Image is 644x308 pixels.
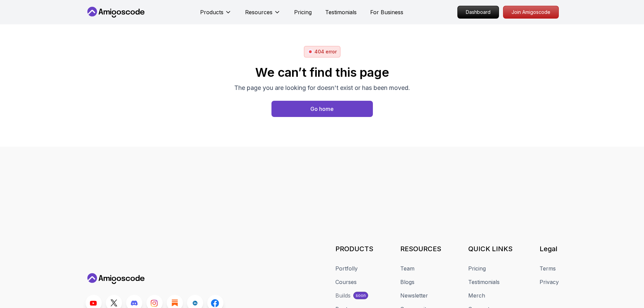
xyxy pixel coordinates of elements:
[503,6,558,18] p: Join Amigoscode
[200,8,232,22] button: Products
[400,244,441,254] h3: RESOURCES
[325,8,357,16] a: Testimonials
[310,105,334,113] div: Go home
[335,264,358,273] a: Portfolly
[271,101,373,117] button: Go home
[468,291,485,300] a: Merch
[540,278,559,286] a: Privacy
[540,244,559,254] h3: Legal
[271,101,373,117] a: Home page
[400,278,414,286] a: Blogs
[245,8,272,16] p: Resources
[335,291,351,300] div: Builds
[294,8,312,16] a: Pricing
[468,244,512,254] h3: QUICK LINKS
[540,264,556,273] a: Terms
[356,293,366,298] p: soon
[370,8,403,16] a: For Business
[335,244,373,254] h3: PRODUCTS
[314,48,337,55] p: 404 error
[400,264,414,273] a: Team
[400,291,428,300] a: Newsletter
[335,278,357,286] a: Courses
[457,6,499,19] a: Dashboard
[234,66,410,79] h2: We can’t find this page
[245,8,281,22] button: Resources
[468,278,500,286] a: Testimonials
[458,6,499,18] p: Dashboard
[503,6,559,19] a: Join Amigoscode
[234,83,410,93] p: The page you are looking for doesn't exist or has been moved.
[468,264,486,273] a: Pricing
[200,8,223,16] p: Products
